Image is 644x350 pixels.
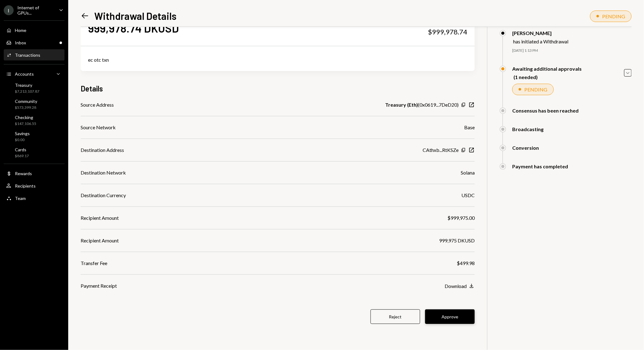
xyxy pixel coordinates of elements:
[4,68,64,79] a: Accounts
[371,309,420,324] button: Reject
[15,105,37,110] div: $573,399.28
[17,5,54,16] div: Internet of GPUs...
[81,192,126,199] div: Destination Currency
[81,83,103,94] h3: Details
[15,196,26,201] div: Team
[423,146,459,154] div: CAthxb...RtKSZe
[4,81,64,95] a: Treasury$7,213,107.87
[385,101,418,109] b: Treasury (Eth)
[81,146,124,154] div: Destination Address
[513,38,568,44] div: has initiated a Withdrawal
[15,89,39,94] div: $7,213,107.87
[15,115,36,120] div: Checking
[81,282,117,290] div: Payment Receipt
[94,10,176,22] h1: Withdrawal Details
[15,99,37,104] div: Community
[457,259,475,267] div: $499.98
[425,309,475,324] button: Approve
[88,56,467,64] div: ec otc txn
[513,74,582,80] div: (1 needed)
[81,124,116,131] div: Source Network
[15,171,32,176] div: Rewards
[81,101,114,109] div: Source Address
[4,24,64,36] a: Home
[4,5,14,15] div: I
[461,169,475,176] div: Solana
[439,237,475,244] div: 999,975 DKUSD
[385,101,459,109] div: ( 0x0619...7DeD20 )
[4,49,64,60] a: Transactions
[4,193,64,204] a: Team
[512,48,632,53] div: [DATE] 1:13 PM
[524,86,547,92] div: PENDING
[464,124,475,131] div: Base
[512,66,582,72] div: Awaiting additional approvals
[81,259,107,267] div: Transfer Fee
[602,13,625,19] div: PENDING
[15,40,26,45] div: Inbox
[81,214,119,222] div: Recipient Amount
[15,137,30,143] div: $0.00
[88,21,179,35] div: 999,978.74 DKUSD
[15,121,36,126] div: $147,106.55
[4,113,64,128] a: Checking$147,106.55
[512,163,568,169] div: Payment has completed
[512,145,539,151] div: Conversion
[15,82,39,88] div: Treasury
[4,37,64,48] a: Inbox
[15,28,26,33] div: Home
[512,108,579,113] div: Consensus has been reached
[445,283,475,290] button: Download
[15,131,30,136] div: Savings
[81,169,126,176] div: Destination Network
[447,214,475,222] div: $999,975.00
[4,97,64,112] a: Community$573,399.28
[428,28,467,36] div: $999,978.74
[512,126,544,132] div: Broadcasting
[461,192,475,199] div: USDC
[15,183,36,188] div: Recipients
[512,30,568,36] div: [PERSON_NAME]
[15,52,40,58] div: Transactions
[15,147,29,152] div: Cards
[4,180,64,191] a: Recipients
[81,237,119,244] div: Recipient Amount
[4,129,64,144] a: Savings$0.00
[445,283,467,289] div: Download
[15,71,34,77] div: Accounts
[4,168,64,179] a: Rewards
[15,153,29,159] div: $869.17
[4,145,64,160] a: Cards$869.17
